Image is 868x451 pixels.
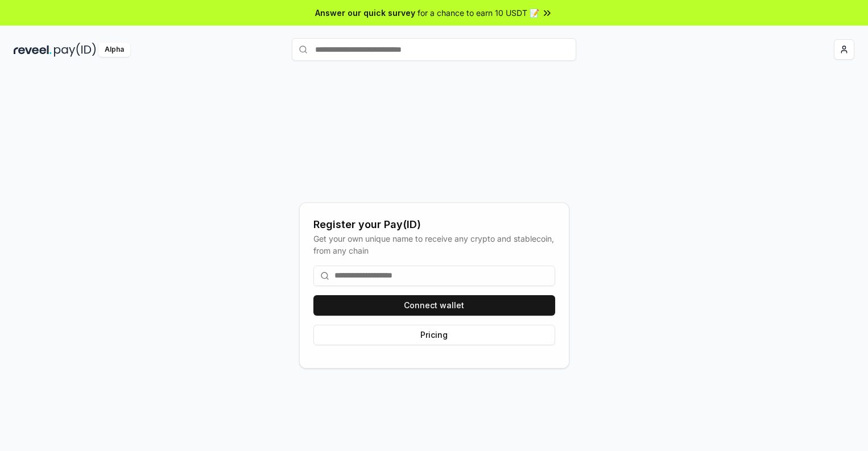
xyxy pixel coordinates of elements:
div: Get your own unique name to receive any crypto and stablecoin, from any chain [313,233,555,256]
span: Answer our quick survey [315,7,415,19]
img: reveel_dark [14,43,52,57]
img: pay_id [54,43,96,57]
div: Alpha [98,43,130,57]
div: Register your Pay(ID) [313,217,555,233]
button: Pricing [313,325,555,345]
span: for a chance to earn 10 USDT 📝 [418,7,539,19]
button: Connect wallet [313,295,555,316]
